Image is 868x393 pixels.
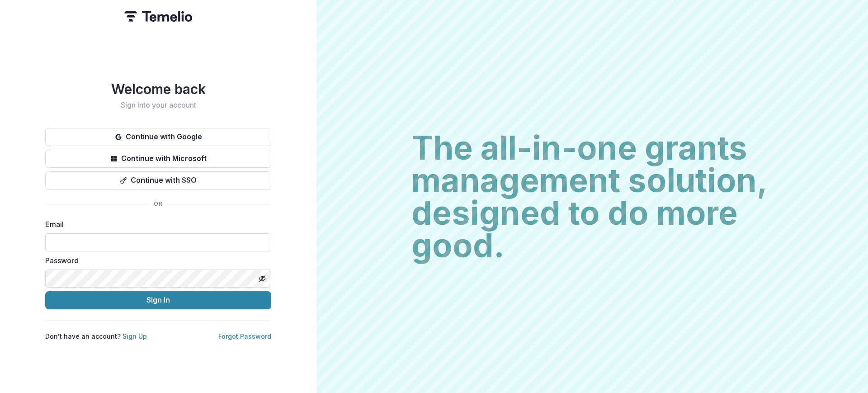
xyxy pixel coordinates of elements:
button: Continue with Microsoft [45,150,271,168]
img: Temelio [124,11,192,22]
p: Don't have an account? [45,331,147,341]
button: Toggle password visibility [255,271,269,286]
a: Forgot Password [218,332,271,340]
h1: Welcome back [45,81,271,97]
label: Password [45,255,266,266]
button: Continue with Google [45,128,271,146]
h2: Sign into your account [45,101,271,109]
label: Email [45,219,266,230]
button: Continue with SSO [45,171,271,189]
a: Sign Up [123,332,147,340]
button: Sign In [45,291,271,309]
